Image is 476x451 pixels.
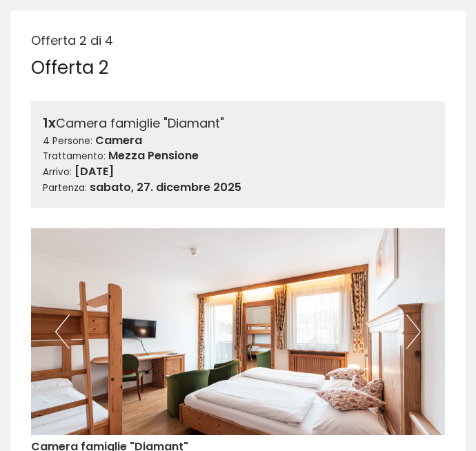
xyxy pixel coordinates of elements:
[95,132,142,148] b: Camera
[10,37,234,79] div: Buon giorno, come possiamo aiutarla?
[43,113,433,133] div: Camera famiglie "Diamant"
[31,55,108,81] div: Offerta 2
[43,166,72,179] small: Arrivo:
[21,67,227,77] small: 23:06
[55,314,70,349] button: Previous
[43,181,87,194] small: Partenza:
[336,357,415,388] button: Invia
[43,113,56,132] b: 1x
[31,228,445,435] img: image
[43,134,92,148] small: 4 Persone:
[43,150,106,163] small: Trattamento:
[31,32,113,49] span: Offerta 2 di 4
[180,10,235,34] div: [DATE]
[75,163,114,179] b: [DATE]
[21,40,227,51] div: Hotel Goldene Rose
[406,314,421,349] button: Next
[108,148,199,163] b: Mezza Pensione
[90,179,241,195] b: sabato, 27. dicembre 2025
